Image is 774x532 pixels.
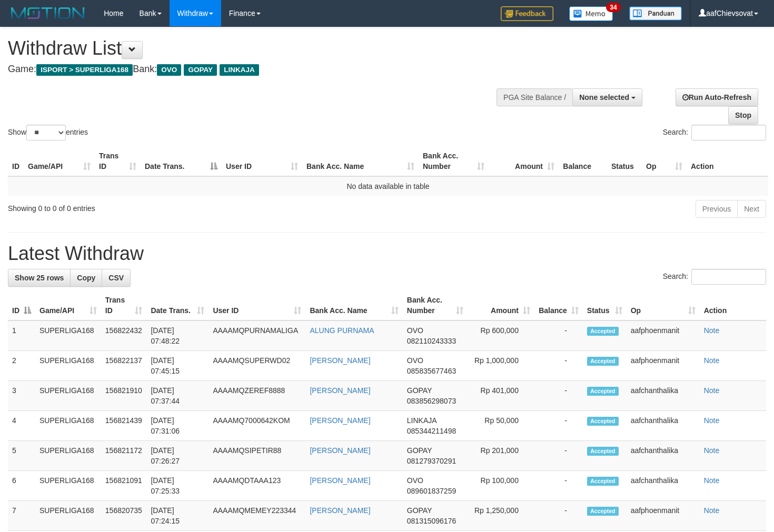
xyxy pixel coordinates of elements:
[95,146,141,176] th: Trans ID: activate to sort column ascending
[302,146,419,176] th: Bank Acc. Name: activate to sort column ascending
[220,64,259,76] span: LINKAJA
[8,125,88,140] label: Show entries
[8,411,35,441] td: 4
[146,411,209,441] td: [DATE] 07:31:06
[35,290,101,320] th: Game/API: activate to sort column ascending
[704,416,720,425] a: Note
[419,146,489,176] th: Bank Acc. Number: activate to sort column ascending
[102,269,131,287] a: CSV
[696,200,738,218] a: Previous
[407,386,432,395] span: GOPAY
[8,501,35,531] td: 7
[704,476,720,485] a: Note
[489,146,559,176] th: Amount: activate to sort column ascending
[629,6,682,21] img: panduan.png
[8,351,35,381] td: 2
[209,471,305,501] td: AAAAMQDTAAA123
[8,269,71,287] a: Show 25 rows
[209,411,305,441] td: AAAAMQ7000642KOM
[407,446,432,455] span: GOPAY
[101,320,147,351] td: 156822432
[310,416,370,425] a: [PERSON_NAME]
[704,506,720,515] a: Note
[691,125,766,140] input: Search:
[579,93,629,102] span: None selected
[468,351,534,381] td: Rp 1,000,000
[468,290,534,320] th: Amount: activate to sort column ascending
[70,269,102,287] a: Copy
[676,88,758,106] a: Run Auto-Refresh
[534,290,583,320] th: Balance: activate to sort column ascending
[468,441,534,471] td: Rp 201,000
[627,501,700,531] td: aafphoenmanit
[8,243,766,264] h1: Latest Withdraw
[35,411,101,441] td: SUPERLIGA168
[310,326,374,335] a: ALUNG PURNAMA
[310,356,370,365] a: [PERSON_NAME]
[691,269,766,285] input: Search:
[101,411,147,441] td: 156821439
[146,320,209,351] td: [DATE] 07:48:22
[146,290,209,320] th: Date Trans.: activate to sort column ascending
[468,411,534,441] td: Rp 50,000
[157,64,181,76] span: OVO
[8,5,88,21] img: MOTION_logo.png
[687,146,768,176] th: Action
[209,351,305,381] td: AAAAMQSUPERWD02
[407,416,436,425] span: LINKAJA
[642,146,687,176] th: Op: activate to sort column ascending
[497,88,572,106] div: PGA Site Balance /
[146,501,209,531] td: [DATE] 07:24:15
[407,487,456,495] span: Copy 089601837259 to clipboard
[77,274,95,282] span: Copy
[572,88,642,106] button: None selected
[8,290,35,320] th: ID: activate to sort column descending
[627,381,700,411] td: aafchanthalika
[101,290,147,320] th: Trans ID: activate to sort column ascending
[559,146,607,176] th: Balance
[209,381,305,411] td: AAAAMQZEREF8888
[35,501,101,531] td: SUPERLIGA168
[35,441,101,471] td: SUPERLIGA168
[407,356,423,365] span: OVO
[627,411,700,441] td: aafchanthalika
[534,411,583,441] td: -
[534,381,583,411] td: -
[8,471,35,501] td: 6
[8,64,505,75] h4: Game: Bank:
[587,417,619,426] span: Accepted
[407,457,456,465] span: Copy 081279370291 to clipboard
[310,386,370,395] a: [PERSON_NAME]
[587,507,619,516] span: Accepted
[407,397,456,405] span: Copy 083856298073 to clipboard
[627,471,700,501] td: aafchanthalika
[101,501,147,531] td: 156820735
[310,506,370,515] a: [PERSON_NAME]
[569,6,613,21] img: Button%20Memo.svg
[607,146,642,176] th: Status
[15,274,64,282] span: Show 25 rows
[141,146,222,176] th: Date Trans.: activate to sort column descending
[35,351,101,381] td: SUPERLIGA168
[8,441,35,471] td: 5
[587,447,619,456] span: Accepted
[209,290,305,320] th: User ID: activate to sort column ascending
[587,357,619,366] span: Accepted
[534,471,583,501] td: -
[209,501,305,531] td: AAAAMQMEMEY223344
[704,326,720,335] a: Note
[468,320,534,351] td: Rp 600,000
[35,471,101,501] td: SUPERLIGA168
[704,356,720,365] a: Note
[587,387,619,396] span: Accepted
[24,146,95,176] th: Game/API: activate to sort column ascending
[8,381,35,411] td: 3
[663,125,766,140] label: Search:
[587,327,619,336] span: Accepted
[468,471,534,501] td: Rp 100,000
[534,441,583,471] td: -
[101,441,147,471] td: 156821172
[310,446,370,455] a: [PERSON_NAME]
[534,501,583,531] td: -
[8,320,35,351] td: 1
